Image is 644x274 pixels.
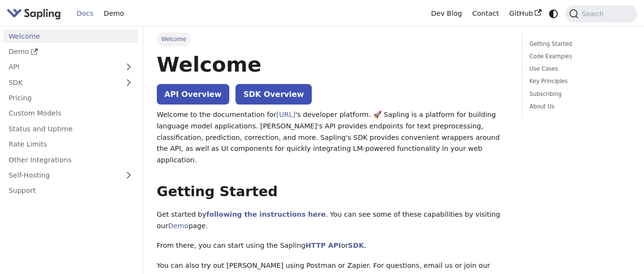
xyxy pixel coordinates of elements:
a: Contact [467,6,504,21]
a: Demo [99,6,129,21]
a: Getting Started [530,40,627,49]
button: Expand sidebar category 'API' [119,60,138,74]
a: Key Principles [530,77,627,86]
a: Sapling.aiSapling.ai [7,7,64,21]
h1: Welcome [157,52,509,77]
a: Demo [3,45,138,59]
a: Status and Uptime [3,122,138,136]
button: Switch between dark and light mode (currently system mode) [547,7,561,21]
button: Search (Command+K) [565,5,637,22]
a: Use Cases [530,64,627,74]
a: Docs [72,6,99,21]
img: Sapling.ai [7,7,61,21]
a: following the instructions here [206,211,326,218]
p: From there, you can start using the Sapling or . [157,240,509,252]
p: Get started by . You can see some of these capabilities by visiting our page. [157,209,509,232]
a: HTTP API [306,242,341,249]
a: Demo [168,222,189,230]
h2: Getting Started [157,183,509,200]
a: Rate Limits [3,137,138,151]
span: Welcome [157,32,191,46]
span: Search [579,10,609,18]
a: Welcome [3,29,138,43]
a: [URL] [276,111,296,118]
a: Self-Hosting [3,169,138,182]
a: About Us [530,102,627,111]
a: API [3,60,119,74]
a: SDK Overview [235,84,311,105]
a: Pricing [3,91,138,105]
nav: Breadcrumbs [157,32,509,46]
a: API Overview [157,84,229,105]
a: Custom Models [3,106,138,120]
a: Other Integrations [3,153,138,167]
a: Dev Blog [426,6,467,21]
a: Code Examples [530,52,627,61]
a: SDK [3,75,119,89]
a: Support [3,184,138,198]
p: Welcome to the documentation for 's developer platform. 🚀 Sapling is a platform for building lang... [157,109,509,166]
a: GitHub [504,6,546,21]
a: SDK [348,242,364,249]
button: Expand sidebar category 'SDK' [119,75,138,89]
a: Subscribing [530,90,627,99]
